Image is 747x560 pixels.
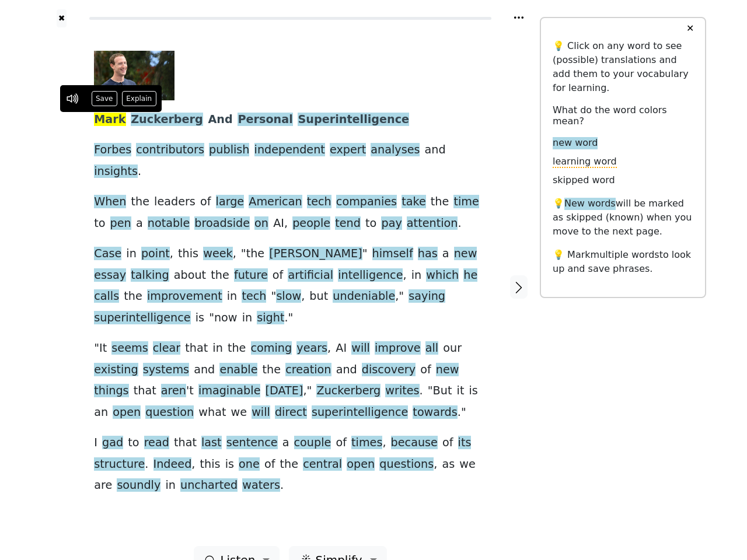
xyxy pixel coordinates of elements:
span: " [271,289,277,304]
p: 💡 Click on any word to see (possible) translations and add them to your vocabulary for learning. [553,39,693,95]
span: all [425,341,438,356]
span: . [420,384,423,398]
span: that [174,436,197,450]
span: in [165,478,176,493]
span: Superintelligence [298,113,409,127]
span: uncharted [180,478,238,493]
span: publish [209,143,249,157]
span: the [131,195,149,209]
span: skipped word [553,174,615,187]
h6: What do the word colors mean? [553,104,693,127]
span: new word [553,137,598,149]
span: in [126,247,137,261]
span: large [216,195,245,209]
span: as [442,457,455,472]
span: " [461,405,466,420]
span: . [458,405,461,420]
span: sentence [226,436,278,450]
span: Forbes [94,143,131,157]
span: enable [219,363,257,377]
span: tend [335,216,361,231]
span: and [194,363,215,377]
span: pay [381,216,402,231]
span: ," [395,289,404,304]
span: [DATE] [266,384,303,398]
span: AI [336,341,347,356]
span: a [136,216,143,231]
span: seems [111,341,148,356]
span: a [442,247,449,261]
span: will [351,341,370,356]
span: time [453,195,479,209]
button: Explain [122,91,156,106]
span: now [214,311,238,325]
span: improve [375,341,421,356]
span: its [458,436,472,450]
span: , [327,341,331,356]
span: soundly [117,478,160,493]
span: which [426,268,459,283]
img: 0x0.jpg [94,51,174,100]
span: we [459,457,476,472]
span: in [227,289,238,304]
span: has [418,247,438,261]
span: But [433,384,452,398]
span: , [170,247,173,261]
span: to [128,436,139,450]
span: ," [303,384,312,398]
span: but [309,289,328,304]
span: in [212,341,223,356]
span: he [463,268,477,283]
span: of [264,457,275,472]
span: aren [161,384,186,398]
span: in [411,268,422,283]
span: pen [110,216,131,231]
span: . [145,457,148,472]
span: will [252,405,270,420]
span: week [203,247,232,261]
span: open [347,457,375,472]
button: ✕ [679,18,701,39]
span: analyses [371,143,420,157]
span: " [209,311,214,325]
span: tech [307,195,331,209]
span: New words [564,198,616,210]
span: systems [143,363,189,377]
span: Personal [238,113,292,127]
span: read [144,436,169,450]
span: " [94,341,99,356]
span: new [436,363,459,377]
span: questions [379,457,434,472]
span: gad [102,436,123,450]
span: , [233,247,236,261]
span: existing [94,363,138,377]
span: of [200,195,211,209]
span: is [469,384,478,398]
span: one [239,457,260,472]
span: leaders [154,195,196,209]
span: open [113,405,141,420]
span: in [242,311,253,325]
span: an [94,405,108,420]
span: Zuckerberg [316,384,381,398]
span: expert [330,143,366,157]
span: to [365,216,376,231]
span: things [94,384,128,398]
span: is [225,457,234,472]
p: 💡 Mark to look up and save phrases. [553,248,693,276]
span: tech [242,289,266,304]
span: superintelligence [312,405,408,420]
button: ✖ [57,9,67,27]
span: coming [251,341,292,356]
span: of [420,363,431,377]
span: that [134,384,156,398]
span: and [336,363,357,377]
span: . [458,216,461,231]
span: notable [148,216,190,231]
span: " [362,247,368,261]
span: discovery [362,363,416,377]
span: And [208,113,233,127]
span: superintelligence [94,311,190,325]
span: it [457,384,465,398]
